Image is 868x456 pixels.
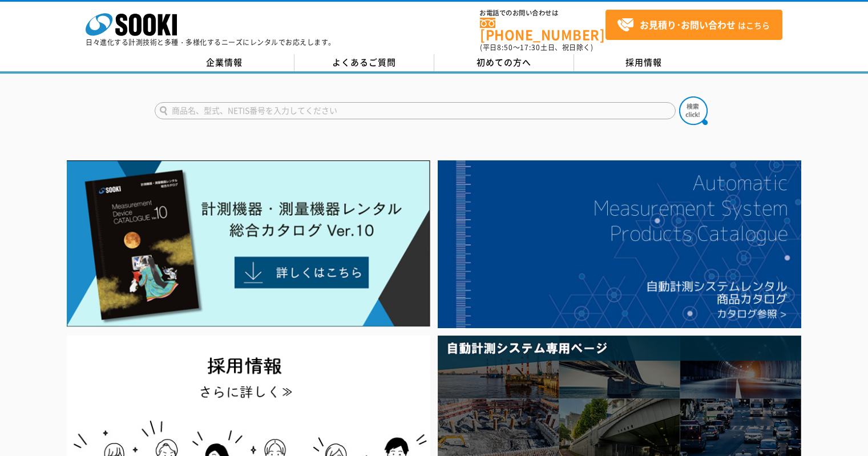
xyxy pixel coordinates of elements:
a: 初めての方へ [434,54,574,71]
img: 自動計測システムカタログ [438,160,801,328]
a: 企業情報 [155,54,294,71]
a: 採用情報 [574,54,714,71]
span: (平日 ～ 土日、祝日除く) [480,42,593,53]
input: 商品名、型式、NETIS番号を入力してください [155,102,676,119]
a: よくあるご質問 [294,54,434,71]
a: [PHONE_NUMBER] [480,18,605,41]
p: 日々進化する計測技術と多種・多様化するニーズにレンタルでお応えします。 [86,39,336,46]
strong: お見積り･お問い合わせ [640,18,736,31]
span: はこちら [617,17,770,34]
a: お見積り･お問い合わせはこちら [605,10,782,40]
img: Catalog Ver10 [67,160,430,327]
span: お電話でのお問い合わせは [480,10,605,17]
span: 初めての方へ [477,56,531,68]
span: 8:50 [497,42,513,53]
img: btn_search.png [679,96,708,125]
span: 17:30 [520,42,540,53]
